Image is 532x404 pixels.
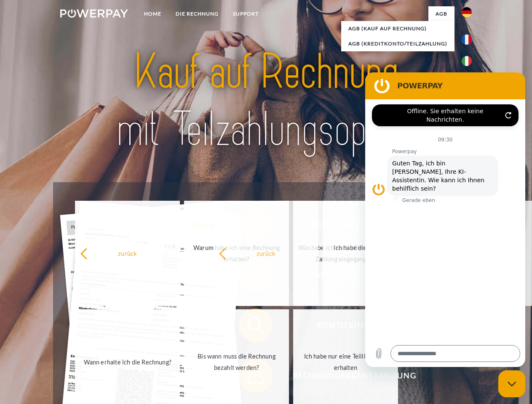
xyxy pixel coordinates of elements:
[498,370,525,397] iframe: Schaltfläche zum Öffnen des Messaging-Fensters; Konversation läuft
[80,356,175,367] div: Wann erhalte ich die Rechnung?
[462,56,472,66] img: it
[462,35,472,45] img: fr
[341,36,454,51] a: AGB (Kreditkonto/Teilzahlung)
[298,351,393,373] div: Ich habe nur eine Teillieferung erhalten
[341,21,454,36] a: AGB (Kauf auf Rechnung)
[60,9,128,18] img: logo-powerpay-white.svg
[328,242,422,265] div: Ich habe die Rechnung bereits bezahlt
[168,6,226,21] a: DIE RECHNUNG
[189,351,284,373] div: Bis wann muss die Rechnung bezahlt werden?
[80,247,175,259] div: zurück
[137,6,168,21] a: Home
[462,7,472,17] img: de
[365,72,525,367] iframe: Messaging-Fenster
[219,247,313,259] div: zurück
[80,40,452,161] img: title-powerpay_de.svg
[428,6,454,21] a: agb
[189,242,284,265] div: Warum habe ich eine Rechnung erhalten?
[226,6,266,21] a: SUPPORT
